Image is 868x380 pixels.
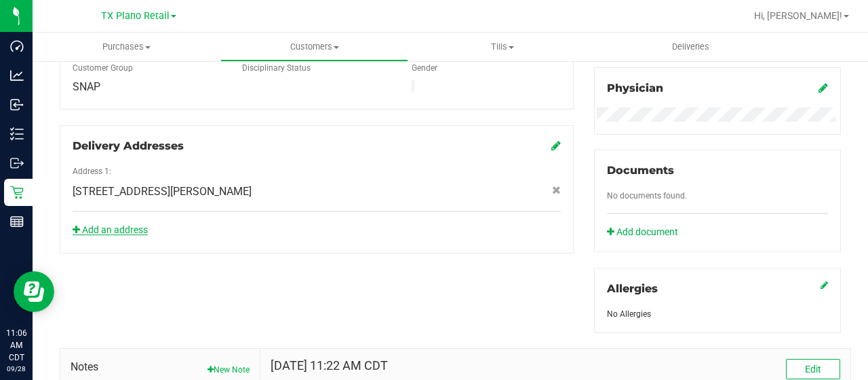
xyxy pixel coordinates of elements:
div: No Allergies [607,308,828,320]
inline-svg: Retail [10,186,24,199]
span: Tills [409,41,595,53]
span: Allergies [607,282,658,295]
span: Edit [805,364,821,375]
span: No documents found. [607,191,687,201]
label: Customer Group [73,62,133,74]
span: [STREET_ADDRESS][PERSON_NAME] [73,184,252,200]
inline-svg: Analytics [10,69,24,82]
inline-svg: Outbound [10,156,24,170]
span: Purchases [33,41,220,53]
inline-svg: Reports [10,215,24,228]
span: Customers [221,41,408,53]
a: Purchases [33,33,220,61]
a: Deliveries [597,33,785,61]
a: Add document [607,225,685,239]
p: 11:06 AM CDT [6,327,26,364]
inline-svg: Dashboard [10,39,24,53]
span: Documents [607,164,674,177]
iframe: Resource center [14,271,54,312]
span: Physician [607,82,663,94]
span: Deliveries [654,41,728,53]
span: TX Plano Retail [101,10,170,22]
inline-svg: Inbound [10,98,24,111]
span: Hi, [PERSON_NAME]! [754,10,842,21]
span: SNAP [73,80,100,93]
span: Delivery Addresses [73,139,184,152]
inline-svg: Inventory [10,127,24,141]
span: Notes [71,359,250,375]
a: Tills [408,33,596,61]
label: Address 1: [73,165,111,177]
button: Edit [786,359,840,379]
label: Disciplinary Status [242,62,311,74]
a: Add an address [73,224,148,235]
label: Gender [412,62,437,74]
h4: [DATE] 11:22 AM CDT [271,359,388,373]
p: 09/28 [6,364,26,374]
button: New Note [208,364,250,376]
a: Customers [220,33,408,61]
